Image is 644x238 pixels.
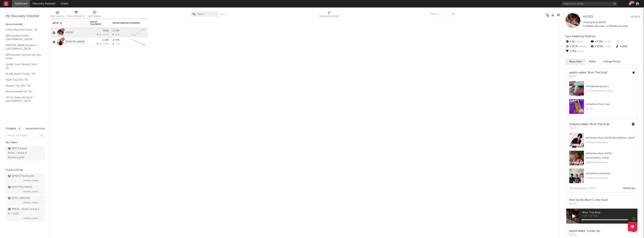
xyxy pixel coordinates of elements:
[129,28,146,37] svg: Chart title
[103,30,109,32] div: 600k
[6,173,45,184] a: A&N&Q Pipeline(15)[PERSON_NAME]
[565,49,590,54] div: 782
[623,187,636,190] button: Show All
[578,46,586,48] span: -49.5 %
[586,151,635,160] div: # 34 on New Music [DATE] [GEOGRAPHIC_DATA]
[6,184,45,195] a: SDM PIPELINE(62)[PERSON_NAME]
[569,202,608,206] div: [DATE]
[23,190,38,194] span: [PERSON_NAME]
[603,46,611,48] span: -73.5 %
[102,34,108,36] span: -31.1 %
[562,1,618,6] input: Search for artists
[8,185,32,190] div: SDM PIPELINE ( 62 )
[113,34,120,36] div: 18.6k
[603,41,611,43] span: -33.3 %
[569,186,596,191] div: Showing playlist s 1- 3 of 9
[569,71,608,75] div: playlists added
[565,59,585,65] button: News Feed
[586,136,635,140] div: # 27 on New Music [DATE] [GEOGRAPHIC_DATA]
[6,28,41,32] a: Critical Algo/Viral Chart - DE
[586,230,600,232] a: "Loosen Up"
[582,215,637,217] span: Work That Body
[615,44,640,49] div: 100k
[569,233,600,237] div: [DATE]
[113,39,119,41] div: 27.9M
[102,39,109,41] div: 3.25M
[566,81,637,99] a: #17onBreaking DanceUS, [GEOGRAPHIC_DATA]
[586,160,635,165] div: 382k playlist followers
[23,216,38,221] span: [PERSON_NAME]
[97,43,109,45] div: ( )
[8,196,30,201] div: SDM x WMCE ( 8 )
[6,195,45,206] a: SDM x WMCE(8)[PERSON_NAME]
[8,174,34,178] div: A&N&Q Pipeline ( 15 )
[90,21,103,25] div: Spotify Followers
[129,37,146,47] svg: Chart title
[6,34,41,41] a: A&R Assistant Hotlist ([GEOGRAPHIC_DATA])
[6,72,41,76] a: Spotify Search Virality / DE
[102,43,108,45] span: -7.25 %
[586,84,635,89] div: # 17 on Breaking Dance
[67,14,85,19] div: Filters
[583,25,628,27] span: 355k fans last week
[6,22,45,27] div: Recommended
[6,53,41,60] a: A&R Assistant German Hip Hop Hotlist
[566,168,637,186] a: #30onDance Brandneu341kplaylist followers
[590,44,615,49] div: 59.8k
[582,210,637,215] span: Work That Body
[583,15,594,18] span: HUGEL
[599,59,625,65] button: Change History
[629,2,631,5] button: 99+
[6,90,41,94] a: Recommended For You
[25,128,45,130] button: Tracked Artists(34)
[23,178,38,183] span: [PERSON_NAME]
[569,122,610,126] div: 9 playlists added
[565,39,590,44] div: 9k
[566,151,637,168] a: #34onNew Music [DATE] [GEOGRAPHIC_DATA]382kplaylist followers
[575,41,582,43] span: -31.1 %
[569,198,608,202] div: New Spotify album (1 new track)
[586,107,635,111] div: DE, AT
[8,146,34,160] div: WMCE Export Artists // Active & Monitoring ( 25 )
[6,62,41,70] a: Spotify Track Velocity Chart / DE
[6,127,16,131] div: Folders
[6,168,45,172] div: Shared with Me
[319,9,339,20] div: Notifications (Artist)
[566,99,637,117] a: #45onNew Music DailyDE, AT
[587,71,608,74] a: "Work That Body"
[586,140,635,145] div: 879k playlist followers
[586,102,635,107] div: # 45 on New Music Daily
[99,43,101,45] span: 2k
[590,39,615,44] div: 6.01k
[6,207,45,221] a: WMUK - Roster (active A, B, C+)(55)[PERSON_NAME]
[586,89,635,93] div: US, [GEOGRAPHIC_DATA]
[630,1,634,4] div: 99 +
[6,95,41,103] a: TikTok Videos Assistant / [GEOGRAPHIC_DATA]
[113,43,121,45] div: -595k
[583,21,606,24] span: Tracking Since: [DATE]
[23,201,38,205] span: [PERSON_NAME]
[583,25,605,27] span: 229k fans this week
[66,40,85,44] a: [PERSON_NAME]
[6,78,41,82] a: Apple Top 200 / DE
[113,22,141,24] div: Spotify Monthly Listeners
[585,59,599,65] button: Notes
[67,9,85,20] div: Filters(29 of 34)
[428,11,456,17] input: Search...
[569,229,600,233] div: playlist added
[88,14,101,19] div: A&R Pipeline
[6,140,45,145] div: My Folders
[589,123,610,126] a: "Work That Body"
[569,126,610,130] div: [DATE]
[99,34,102,36] span: 9k
[576,51,584,53] span: -14.7 %
[8,207,42,216] div: WMUK - Roster (active A, B, C+) ( 55 )
[51,9,64,20] div: Edit Columns
[220,13,225,16] button: Save
[97,33,109,36] div: ( )
[6,84,41,88] a: Shazam Top 200 / DE
[583,15,594,19] a: HUGEL
[6,146,45,160] a: WMCE Export Artists // Active & Monitoring(25)
[565,44,590,49] div: 53.7k
[6,43,41,51] a: [PERSON_NAME] Assistant / [GEOGRAPHIC_DATA]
